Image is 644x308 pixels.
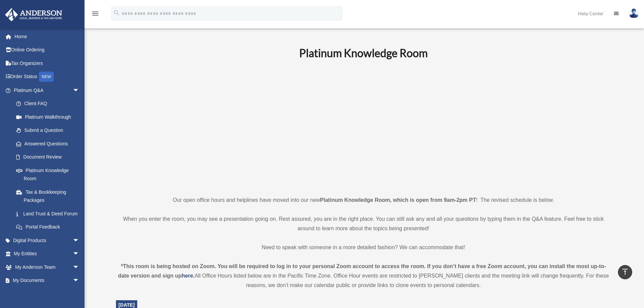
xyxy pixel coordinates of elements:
[5,274,90,287] a: My Documentsarrow_drop_down
[262,69,465,183] iframe: 231110_Toby_KnowledgeRoom
[73,260,86,274] span: arrow_drop_down
[9,124,90,137] a: Submit a Question
[621,268,629,276] i: vertical_align_top
[116,243,611,252] p: Need to speak with someone in a more detailed fashion? We can accommodate that!
[113,9,120,17] i: search
[73,247,86,261] span: arrow_drop_down
[3,8,64,21] img: Anderson Advisors Platinum Portal
[9,164,86,185] a: Platinum Knowledge Room
[116,214,611,233] p: When you enter the room, you may see a presentation going on. Rest assured, you are in the right ...
[5,234,90,247] a: Digital Productsarrow_drop_down
[9,220,90,234] a: Portal Feedback
[9,207,90,220] a: Land Trust & Deed Forum
[5,30,90,43] a: Home
[5,260,90,274] a: My Anderson Teamarrow_drop_down
[5,56,90,70] a: Tax Organizers
[9,97,90,111] a: Client FAQ
[9,185,90,207] a: Tax & Bookkeeping Packages
[9,137,90,150] a: Answered Questions
[5,43,90,57] a: Online Ordering
[193,273,194,279] strong: .
[182,273,193,279] a: here
[39,72,54,82] div: NEW
[118,263,606,279] strong: *This room is being hosted on Zoom. You will be required to log in to your personal Zoom account ...
[299,46,428,60] b: Platinum Knowledge Room
[629,8,639,18] img: User Pic
[73,274,86,288] span: arrow_drop_down
[9,150,90,164] a: Document Review
[5,247,90,261] a: My Entitiesarrow_drop_down
[5,84,90,97] a: Platinum Q&Aarrow_drop_down
[116,195,611,205] p: Our open office hours and helplines have moved into our new ! The revised schedule is below.
[9,110,90,124] a: Platinum Walkthrough
[320,197,476,203] strong: Platinum Knowledge Room, which is open from 9am-2pm PT
[91,12,99,18] a: menu
[73,234,86,247] span: arrow_drop_down
[119,302,135,308] span: [DATE]
[116,262,611,290] div: All Office Hours listed below are in the Pacific Time Zone. Office Hour events are restricted to ...
[5,70,90,84] a: Order StatusNEW
[91,9,99,18] i: menu
[73,84,86,97] span: arrow_drop_down
[618,265,632,279] a: vertical_align_top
